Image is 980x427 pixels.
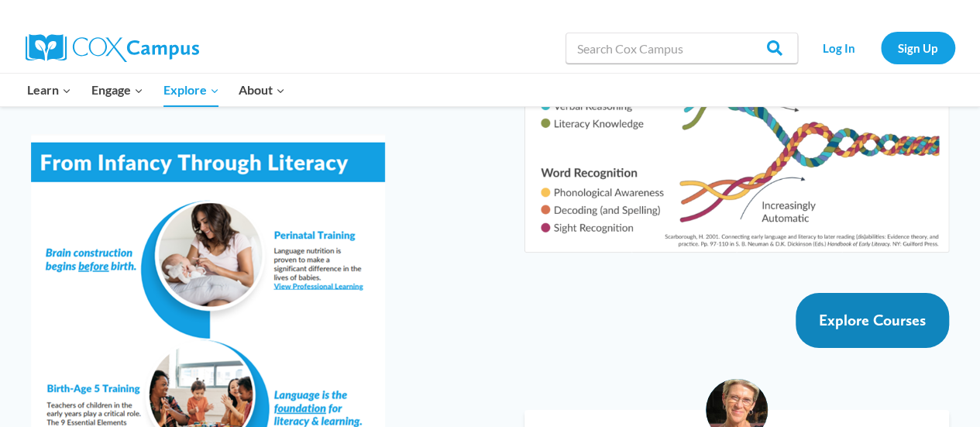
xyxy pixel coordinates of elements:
input: Search Cox Campus [566,33,798,64]
button: Child menu of Learn [18,74,82,106]
nav: Primary Navigation [18,74,295,106]
a: Explore Courses [796,293,949,348]
nav: Secondary Navigation [806,32,955,64]
span: Explore Courses [819,311,926,329]
button: Child menu of About [229,74,295,106]
a: Sign Up [881,32,955,64]
img: Diagram of Scarborough's Rope [524,12,949,253]
button: Child menu of Explore [153,74,229,106]
a: Log In [806,32,873,64]
img: Cox Campus [26,34,199,62]
button: Child menu of Engage [81,74,153,106]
